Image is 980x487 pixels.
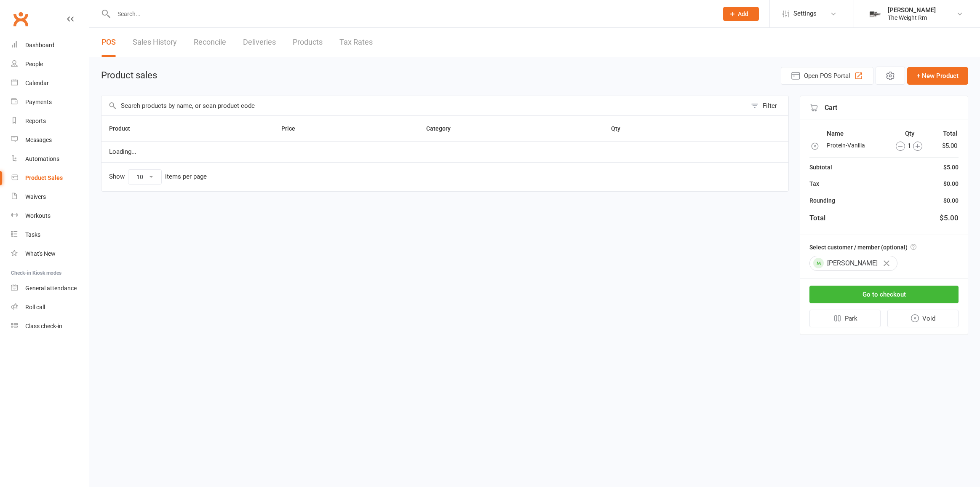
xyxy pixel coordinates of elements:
a: POS [101,28,116,57]
div: Tax [809,179,819,188]
div: Tasks [25,231,40,238]
a: People [11,55,89,74]
div: items per page [165,173,207,180]
div: [PERSON_NAME] [888,6,936,14]
button: + New Product [907,67,968,85]
div: Product Sales [25,174,63,181]
div: Total [809,212,825,224]
span: Product [109,125,139,132]
span: Settings [793,4,817,23]
button: Category [426,123,460,134]
input: Search products by name, or scan product code [101,96,747,115]
div: $5.00 [940,212,959,224]
td: Protein-Vanilla [826,140,884,151]
th: Qty [885,128,934,139]
div: Roll call [25,304,45,310]
a: General attendance kiosk mode [11,279,89,298]
a: Reports [11,112,89,131]
a: Deliveries [243,28,276,57]
input: Search... [111,8,712,20]
div: Show [109,169,207,185]
div: Cart [800,96,968,120]
button: Product [109,123,139,134]
div: Workouts [25,212,51,219]
div: Filter [763,101,777,111]
div: Reports [25,118,46,124]
button: Park [809,310,881,327]
th: Total [935,128,958,139]
span: Qty [611,125,630,132]
div: 1 [886,141,932,151]
a: Sales History [133,28,177,57]
td: $5.00 [935,140,958,151]
div: General attendance [25,285,77,292]
a: What's New [11,244,89,263]
td: Loading... [101,141,788,162]
div: What's New [25,250,56,257]
div: $0.00 [943,196,959,205]
div: Rounding [809,196,835,205]
img: thumb_image1749576563.png [867,5,884,22]
a: Calendar [11,74,89,93]
button: Go to checkout [809,286,959,303]
div: Dashboard [25,42,54,48]
a: Payments [11,93,89,112]
div: $0.00 [943,179,959,188]
div: People [25,61,43,67]
div: Class check-in [25,323,62,329]
a: Tasks [11,225,89,244]
div: Messages [25,136,52,143]
a: Roll call [11,298,89,317]
a: Waivers [11,187,89,206]
div: The Weight Rm [888,14,936,21]
h1: Product sales [101,70,157,80]
span: Price [281,125,304,132]
a: Dashboard [11,36,89,55]
div: Automations [25,155,59,162]
div: Subtotal [809,163,832,172]
div: Calendar [25,80,49,86]
th: Name [826,128,884,139]
button: Open POS Portal [781,67,873,85]
span: Open POS Portal [804,71,850,81]
a: Workouts [11,206,89,225]
a: Clubworx [10,8,31,29]
a: Messages [11,131,89,150]
a: Products [293,28,323,57]
div: [PERSON_NAME] [809,256,897,271]
button: Price [281,123,304,134]
div: Payments [25,99,52,105]
span: Category [426,125,460,132]
div: $5.00 [943,163,959,172]
div: Waivers [25,193,46,200]
a: Tax Rates [339,28,373,57]
button: Filter [747,96,788,115]
button: Qty [611,123,630,134]
a: Product Sales [11,169,89,187]
a: Reconcile [194,28,226,57]
a: Class kiosk mode [11,317,89,336]
button: Add [723,7,759,21]
label: Select customer / member (optional) [809,243,916,252]
a: Automations [11,150,89,169]
span: Add [738,11,748,17]
button: Void [887,310,959,327]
